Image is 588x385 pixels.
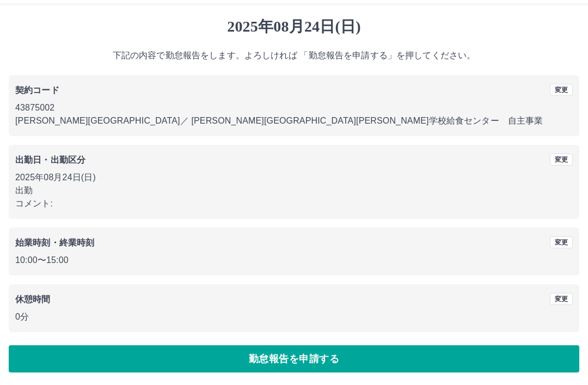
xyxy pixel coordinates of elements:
[15,184,573,197] p: 出勤
[15,114,573,127] p: [PERSON_NAME][GEOGRAPHIC_DATA] ／ [PERSON_NAME][GEOGRAPHIC_DATA][PERSON_NAME]学校給食センター 自主事業
[9,49,579,62] p: 下記の内容で勤怠報告をします。よろしければ 「勤怠報告を申請する」を押してください。
[9,345,579,372] button: 勤怠報告を申請する
[15,171,573,184] p: 2025年08月24日(日)
[15,295,51,304] b: 休憩時間
[15,238,94,247] b: 始業時刻・終業時刻
[15,254,573,267] p: 10:00 〜 15:00
[550,84,573,96] button: 変更
[550,236,573,248] button: 変更
[9,17,579,36] h1: 2025年08月24日(日)
[15,310,573,323] p: 0分
[15,101,573,114] p: 43875002
[550,293,573,305] button: 変更
[15,155,85,164] b: 出勤日・出勤区分
[550,154,573,166] button: 変更
[15,197,573,210] p: コメント:
[15,85,59,95] b: 契約コード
